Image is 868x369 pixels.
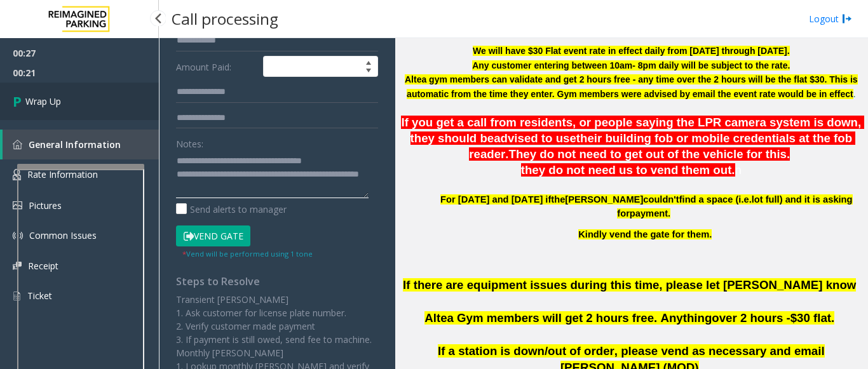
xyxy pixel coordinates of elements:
[13,140,22,149] img: 'icon'
[521,163,735,177] span: they do not need us to vend them out.
[735,163,742,177] span: n
[13,231,23,241] img: 'icon'
[13,290,21,302] img: 'icon'
[403,278,856,292] span: If there are equipment issues during this time, please let [PERSON_NAME] know
[176,203,287,216] label: Send alerts to manager
[13,201,22,210] img: 'icon'
[3,130,159,159] a: General Information
[176,276,378,288] h4: Steps to Resolve
[424,311,712,325] span: Altea Gym members will get 2 hours free. Anything
[578,229,712,239] span: Kindly vend the gate for them.
[173,56,260,77] label: Amount Paid:
[13,169,21,180] img: 'icon'
[643,194,679,205] span: couldn't
[738,194,751,205] span: i.e.
[809,12,852,25] a: Logout
[165,3,285,34] h3: Call processing
[473,46,790,56] font: We will have $30 Flat event rate in effect daily from [DATE] through [DATE].
[505,147,508,161] span: .
[790,311,834,325] span: $30 flat.
[13,262,22,270] img: 'icon'
[440,194,551,205] span: For [DATE] and [DATE] if
[400,72,863,101] p: .
[176,225,250,247] button: Vend Gate
[630,208,670,218] span: payment.
[617,194,852,218] span: lot full) and it is asking for
[176,133,203,151] label: Notes:
[360,57,377,67] span: Increase value
[565,194,643,205] span: [PERSON_NAME]
[842,12,852,25] img: logout
[401,116,864,145] span: If you get a call from residents, or people saying the LPR camera system is down, they should be
[472,60,790,70] font: Any customer entering between 10am- 8pm daily will be subject to the rate.
[360,67,377,77] span: Decrease value
[405,74,858,98] font: Altea gym members can validate and get 2 hours free - any time over the 2 hours will be the flat ...
[712,311,790,325] span: over 2 hours -
[679,194,739,205] span: find a space (
[509,147,790,161] span: They do not need to get out of the vehicle for this.
[551,194,565,205] span: the
[182,249,313,258] small: Vend will be performed using 1 tone
[29,138,121,151] span: General Information
[494,131,576,145] span: advised to use
[25,95,61,108] span: Wrap Up
[469,131,855,161] span: their building fob or mobile credentials at the fob reader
